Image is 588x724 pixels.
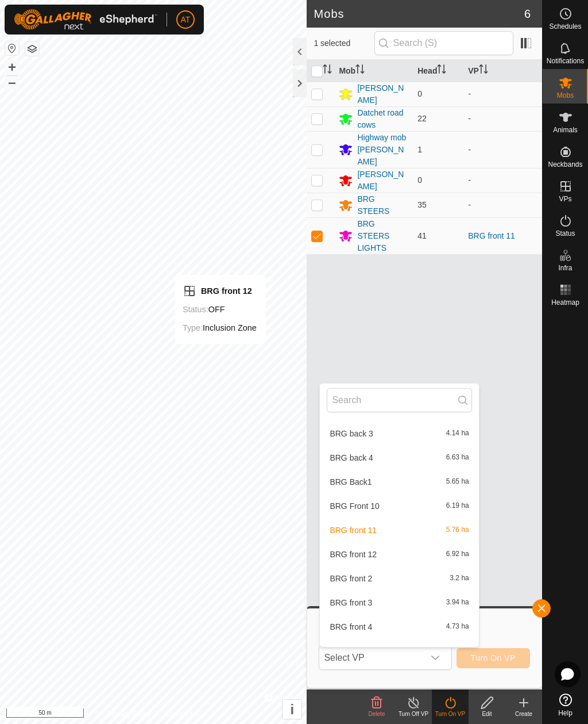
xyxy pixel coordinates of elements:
button: i [283,700,301,719]
li: BRG front 11 [320,519,478,542]
span: Notifications [547,58,584,64]
input: Search (S) [374,31,513,55]
button: + [5,60,19,74]
th: Mob [334,60,413,82]
td: - [463,193,542,217]
span: 5.76 ha [446,526,469,534]
div: OFF [183,302,257,316]
span: 3.94 ha [446,599,469,607]
div: Turn On VP [432,710,469,718]
li: BRG back 4 [320,446,478,469]
li: BRG front 12 [320,543,478,566]
td: - [463,168,542,193]
div: Create [505,710,542,718]
span: Delete [369,711,385,717]
li: BRG back 3 [320,422,478,445]
span: VPs [559,196,571,202]
span: i [291,702,295,717]
span: Select VP [319,646,423,669]
span: Status [555,230,575,237]
td: - [463,82,542,106]
a: Contact Us [165,709,199,719]
div: Datchet road cows [357,107,408,131]
td: - [463,131,542,168]
li: BRG Back1 [320,470,478,493]
label: Type: [183,323,203,332]
button: Map Layers [25,42,39,56]
span: BRG Front 10 [330,502,379,510]
h2: Mobs [314,7,524,21]
span: BRG front 12 [330,550,377,558]
li: BRG front 4 [320,615,478,638]
div: BRG front 12 [183,284,257,298]
a: BRG front 11 [468,231,515,240]
span: 22 [417,114,427,123]
span: Neckbands [548,161,582,168]
span: 5.65 ha [446,478,469,486]
div: Highway mob [PERSON_NAME] [357,132,408,168]
div: [PERSON_NAME] [357,168,408,193]
span: Mobs [557,92,574,99]
li: BRG front 3 [320,591,478,614]
li: BRG front 5 [320,639,478,662]
label: Status: [183,305,208,314]
li: BRG front 2 [320,567,478,590]
span: 41 [417,231,427,240]
p-sorticon: Activate to sort [355,66,365,75]
div: BRG STEERS LIGHTS [357,218,408,254]
span: 6.92 ha [446,550,469,558]
p-sorticon: Activate to sort [479,66,488,75]
button: Reset Map [5,41,19,55]
p-sorticon: Activate to sort [437,66,446,75]
span: 0 [417,89,422,98]
div: Inclusion Zone [183,321,257,335]
span: BRG Back1 [330,478,372,486]
span: 35 [417,200,427,209]
th: VP [463,60,542,82]
span: Help [558,710,572,717]
span: Animals [553,127,578,133]
span: 0 [417,175,422,185]
span: 1 [417,145,422,154]
button: Turn On VP [457,648,530,668]
img: Gallagher Logo [14,9,157,30]
span: 3.2 ha [450,574,469,583]
div: Turn Off VP [395,710,432,718]
p-sorticon: Activate to sort [323,66,332,75]
button: – [5,75,19,89]
span: BRG front 4 [330,623,372,631]
li: BRG Front 10 [320,495,478,518]
span: 4.14 ha [446,430,469,438]
a: Privacy Policy [108,709,151,719]
span: 6.19 ha [446,502,469,510]
span: BRG front 2 [330,574,372,583]
span: AT [181,14,191,26]
span: Infra [558,265,572,271]
span: 6 [524,5,531,22]
a: Help [543,689,588,721]
th: Head [413,60,463,82]
div: dropdown trigger [424,646,447,669]
span: Schedules [549,23,581,30]
div: [PERSON_NAME] [357,82,408,106]
span: BRG front 3 [330,599,372,607]
span: BRG back 3 [330,430,373,438]
span: BRG back 4 [330,454,373,462]
span: 6.63 ha [446,454,469,462]
div: Edit [469,710,505,718]
span: BRG front 11 [330,526,377,534]
span: 1 selected [314,37,374,49]
div: BRG STEERS [357,193,408,217]
span: 4.73 ha [446,623,469,631]
input: Search [327,388,471,412]
td: - [463,106,542,131]
span: Turn On VP [471,653,516,662]
span: Heatmap [551,299,579,306]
